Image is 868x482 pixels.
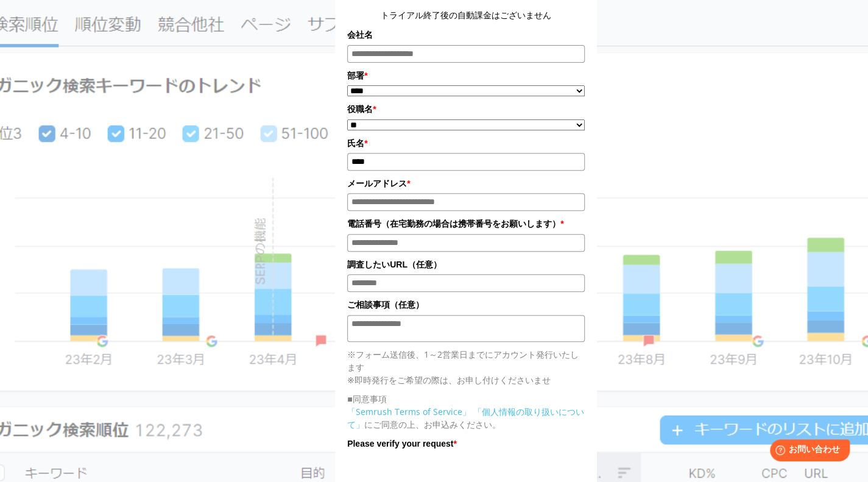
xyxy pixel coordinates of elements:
label: 役職名 [347,102,585,116]
label: 部署 [347,69,585,82]
p: にご同意の上、お申込みください。 [347,405,585,431]
label: 会社名 [347,28,585,41]
label: メールアドレス [347,177,585,190]
p: ■同意事項 [347,392,585,405]
label: 氏名 [347,136,585,150]
label: ご相談事項（任意） [347,298,585,311]
label: Please verify your request [347,437,585,450]
label: 調査したいURL（任意） [347,258,585,271]
label: 電話番号（在宅勤務の場合は携帯番号をお願いします） [347,217,585,230]
p: ※フォーム送信後、1～2営業日までにアカウント発行いたします ※即時発行をご希望の際は、お申し付けくださいませ [347,348,585,386]
a: 「個人情報の取り扱いについて」 [347,406,584,430]
center: トライアル終了後の自動課金はございません [347,9,585,22]
a: 「Semrush Terms of Service」 [347,406,471,417]
iframe: Help widget launcher [760,434,855,469]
